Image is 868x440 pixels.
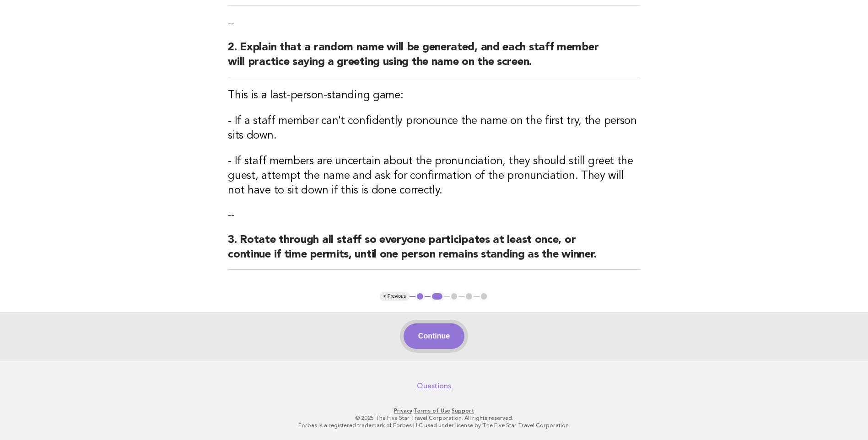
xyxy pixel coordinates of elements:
[154,422,714,429] p: Forbes is a registered trademark of Forbes LLC used under license by The Five Star Travel Corpora...
[404,323,464,349] button: Continue
[228,154,640,198] h3: - If staff members are uncertain about the pronunciation, they should still greet the guest, atte...
[154,414,714,422] p: © 2025 The Five Star Travel Corporation. All rights reserved.
[452,408,474,414] a: Support
[431,292,444,301] button: 2
[415,292,425,301] button: 1
[228,233,640,270] h2: 3. Rotate through all staff so everyone participates at least once, or continue if time permits, ...
[380,292,410,301] button: < Previous
[228,16,640,29] p: --
[414,408,450,414] a: Terms of Use
[417,381,451,391] a: Questions
[394,408,412,414] a: Privacy
[228,88,640,103] h3: This is a last-person-standing game:
[228,209,640,222] p: --
[228,40,640,77] h2: 2. Explain that a random name will be generated, and each staff member will practice saying a gre...
[228,114,640,143] h3: - If a staff member can't confidently pronounce the name on the first try, the person sits down.
[154,407,714,414] p: · ·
